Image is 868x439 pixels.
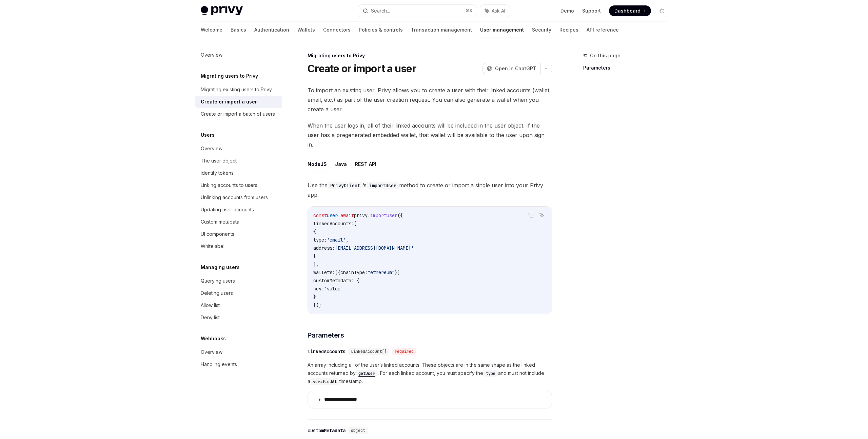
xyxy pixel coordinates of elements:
a: Whitelabel [195,240,282,252]
span: type: [313,237,327,243]
span: LinkedAccount[] [351,349,387,354]
div: Search... [371,7,390,15]
button: Search...⌘K [358,5,477,17]
span: When the user logs in, all of their linked accounts will be included in the user object. If the u... [308,121,552,149]
span: 'value' [324,286,343,292]
span: importUser [370,212,397,218]
a: Connectors [323,22,351,38]
a: Support [582,7,601,14]
span: : { [351,278,359,284]
button: NodeJS [308,156,327,172]
code: importUser [367,182,399,189]
a: Overview [195,49,282,61]
h5: Managing users [201,263,240,271]
a: Overview [195,346,282,358]
a: API reference [587,22,619,38]
a: Deleting users [195,287,282,299]
a: Overview [195,142,282,155]
span: }); [313,302,321,308]
div: Migrating existing users to Privy [201,85,272,94]
span: [{ [335,269,340,275]
span: Ask AI [492,7,505,14]
a: Wallets [297,22,315,38]
span: } [313,294,316,300]
div: linkedAccounts [308,348,346,355]
a: The user object [195,155,282,167]
h5: Webhooks [201,335,226,343]
code: type [483,370,498,377]
div: Identity tokens [201,169,234,177]
div: Updating user accounts [201,206,254,214]
span: { [313,229,316,235]
div: Querying users [201,277,235,285]
span: privy [354,212,368,218]
h1: Create or import a user [308,62,416,75]
a: Dashboard [609,5,651,16]
div: Create or import a user [201,98,257,106]
a: Create or import a batch of users [195,108,282,120]
a: Custom metadata [195,216,282,228]
a: Identity tokens [195,167,282,179]
img: light logo [201,6,243,16]
span: , [346,237,349,243]
button: Toggle dark mode [656,5,667,16]
span: ], [313,261,319,267]
span: 'email' [327,237,346,243]
span: } [313,253,316,259]
a: Querying users [195,275,282,287]
a: User management [480,22,524,38]
a: Transaction management [411,22,472,38]
span: An array including all of the user’s linked accounts. These objects are in the same shape as the ... [308,361,552,385]
span: user [327,212,338,218]
span: Parameters [308,330,344,340]
span: Dashboard [614,7,640,14]
button: Ask AI [480,5,510,17]
div: Deny list [201,313,220,322]
button: Copy the contents from the code block [527,211,535,220]
a: Linking accounts to users [195,179,282,191]
div: Migrating users to Privy [308,52,552,59]
span: . [368,212,370,218]
a: Policies & controls [359,22,403,38]
a: Allow list [195,299,282,311]
a: getUser [356,370,378,376]
div: UI components [201,230,234,238]
span: [ [354,221,357,227]
span: }] [395,269,400,275]
a: Demo [560,7,574,14]
a: Updating user accounts [195,204,282,216]
code: verifiedAt [310,378,339,385]
span: const [313,212,327,218]
span: ⌘ K [466,8,473,14]
button: Open in ChatGPT [482,63,540,74]
div: Custom metadata [201,218,239,226]
div: Linking accounts to users [201,181,257,189]
a: Create or import a user [195,96,282,108]
span: ({ [397,212,403,218]
h5: Users [201,131,215,139]
div: Create or import a batch of users [201,110,275,118]
span: chainType: [340,269,368,275]
a: Handling events [195,358,282,370]
a: Migrating existing users to Privy [195,83,282,96]
div: Whitelabel [201,242,224,250]
span: key: [313,286,324,292]
div: Unlinking accounts from users [201,193,268,202]
span: On this page [590,52,620,60]
code: getUser [356,370,378,377]
div: Overview [201,348,222,356]
a: Authentication [254,22,289,38]
span: To import an existing user, Privy allows you to create a user with their linked accounts (wallet,... [308,85,552,114]
span: Use the ’s method to create or import a single user into your Privy app. [308,180,552,199]
span: wallets: [313,269,335,275]
div: required [392,348,416,355]
a: Basics [231,22,246,38]
span: object [351,428,365,433]
a: Parameters [583,62,673,73]
div: Overview [201,51,222,59]
span: Open in ChatGPT [495,65,536,72]
div: Handling events [201,360,237,368]
span: = [338,212,340,218]
h5: Migrating users to Privy [201,72,258,80]
a: Deny list [195,311,282,324]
